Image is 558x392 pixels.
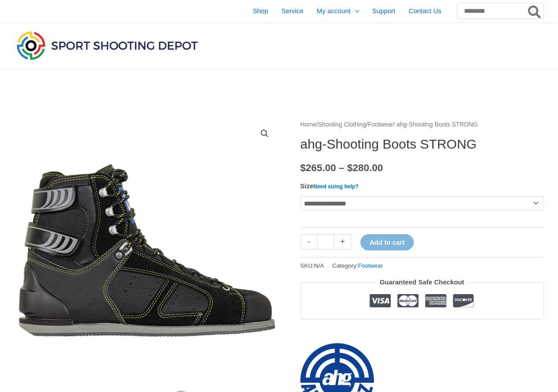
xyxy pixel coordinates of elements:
legend: Guaranteed Safe Checkout [376,276,468,288]
a: Need sizing help? [314,183,359,190]
button: Search [526,4,543,19]
span: N/A [314,262,324,269]
h1: ahg-Shooting Boots STRONG [300,136,544,152]
a: View full-screen image gallery [257,126,273,142]
a: Home [300,121,317,128]
span: – [339,162,345,173]
bdi: 265.00 [300,162,336,173]
span: $ [347,162,353,173]
bdi: 280.00 [347,162,383,173]
label: Size [300,182,359,190]
nav: Breadcrumb [300,119,544,131]
button: Add to cart [360,234,414,250]
a: Footwear [368,121,393,128]
a: + [334,234,351,250]
a: Shooting Clothing [318,121,366,128]
iframe: Customer reviews powered by Trustpilot [300,326,544,336]
span: Category: [332,260,383,271]
a: Footwear [358,262,383,269]
span: SKU: [300,260,324,271]
input: Product quantity [317,234,334,250]
a: - [300,234,317,250]
img: Sport Shooting Depot [15,29,200,62]
span: $ [300,162,306,173]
